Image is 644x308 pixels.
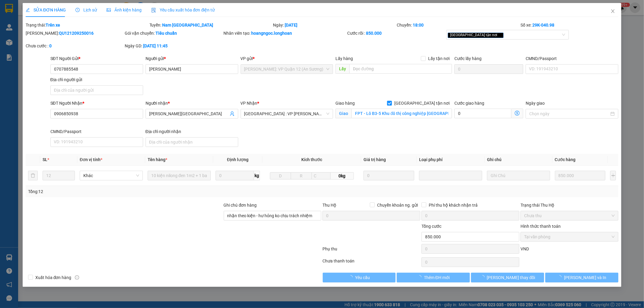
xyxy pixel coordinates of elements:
span: loading [480,275,487,279]
b: Nam [GEOGRAPHIC_DATA] [162,23,213,27]
label: Cước giao hàng [454,101,484,106]
span: VP Nhận [241,101,258,106]
span: kg [254,171,260,180]
strong: PHIẾU DÁN LÊN HÀNG [43,3,122,11]
span: Giao hàng [335,101,355,106]
span: dollar-circle [515,111,520,116]
input: C [312,172,331,179]
span: Đà Nẵng : VP Thanh Khê [244,109,330,118]
div: Số xe: [520,22,619,28]
div: Địa chỉ người gửi [50,76,143,83]
div: CMND/Passport [50,128,143,135]
span: Đơn vị tính [80,157,102,162]
b: 0 [49,43,52,48]
button: Thêm ĐH mới [397,273,470,282]
button: [PERSON_NAME] và In [545,273,618,282]
label: Hình thức thanh toán [521,224,561,229]
b: 18:00 [413,23,424,27]
span: Lấy [335,64,349,74]
div: Gói vận chuyển: [125,30,223,37]
button: Yêu cầu [323,273,396,282]
span: CÔNG TY TNHH CHUYỂN PHÁT NHANH BẢO AN [48,21,120,31]
input: Ghi chú đơn hàng [224,211,322,221]
span: [PERSON_NAME] và In [564,274,606,281]
span: Thu Hộ [322,203,336,208]
div: Người nhận [146,100,238,106]
b: 29K-040.98 [532,23,554,27]
div: Tuyến: [149,22,273,28]
span: Lấy hàng [335,56,353,61]
div: Ngày GD: [125,43,223,49]
span: SỬA ĐƠN HÀNG [26,8,66,12]
span: Khác [83,171,139,180]
input: R [291,172,312,179]
input: Ngày giao [529,110,609,117]
input: 0 [364,171,414,180]
input: 0 [555,171,606,180]
div: Phụ thu [322,246,421,256]
span: Phí thu hộ khách nhận trả [426,202,480,208]
input: Địa chỉ của người gửi [50,85,143,95]
th: Loại phụ phí [417,154,485,166]
span: Tên hàng [148,157,167,162]
span: clock-circle [75,8,80,12]
label: Cước lấy hàng [454,56,482,61]
span: Chuyển khoản ng. gửi [375,202,420,208]
span: 0kg [331,172,354,179]
span: [PHONE_NUMBER] [2,21,46,31]
div: SĐT Người Nhận [50,100,143,106]
input: VD: Bàn, Ghế [148,171,211,180]
div: Trạng thái: [25,22,149,28]
span: close [610,9,615,14]
span: Xuất hóa đơn hàng [33,274,74,281]
span: picture [107,8,111,12]
b: [DATE] [285,23,298,27]
span: [PERSON_NAME] thay đổi [487,274,535,281]
span: Kích thước [301,157,322,162]
input: Cước lấy hàng [454,64,523,74]
input: Ghi Chú [487,171,550,180]
input: Giao tận nơi [351,109,452,118]
span: VND [521,246,529,251]
span: user-add [230,111,235,116]
span: Thêm ĐH mới [424,274,450,281]
b: Trên xe [46,23,60,27]
span: SL [43,157,47,162]
div: Ngày: [273,22,396,28]
span: Tổng cước [421,224,441,229]
div: VP gửi [241,55,333,62]
span: [GEOGRAPHIC_DATA] tận nơi [392,100,452,106]
span: loading [348,275,355,279]
img: icon [151,8,156,13]
span: Hồ Chí Minh: VP Quận 12 (An Sương) [244,65,330,74]
span: Yêu cầu [355,274,370,281]
div: SĐT Người Gửi [50,55,143,62]
span: Ảnh kiện hàng [107,8,142,12]
span: Tại văn phòng [524,232,615,241]
span: Mã đơn: QU121309250002 [2,37,91,45]
span: Giá trị hàng [364,157,386,162]
span: Giao [335,109,351,118]
div: Chưa thanh toán [322,258,421,268]
b: QU121209250016 [59,31,94,36]
span: edit [26,8,30,12]
span: info-circle [75,275,79,280]
input: Dọc đường [349,64,452,74]
span: Ngày in phiếu: 10:16 ngày [40,12,124,18]
div: Trạng thái Thu Hộ [521,202,618,208]
input: D [270,172,291,179]
button: plus [610,171,616,180]
div: Chưa cước : [26,43,123,49]
div: [PERSON_NAME]: [26,30,123,37]
span: Lấy tận nơi [426,55,452,62]
b: [DATE] 11:45 [143,43,168,48]
div: Nhân viên tạo: [224,30,346,37]
b: 850.000 [366,31,382,36]
div: Người gửi [146,55,238,62]
span: Yêu cầu xuất hóa đơn điện tử [151,8,215,12]
div: CMND/Passport [526,55,618,62]
span: close [498,33,501,37]
input: Địa chỉ của người nhận [146,137,238,147]
span: Cước hàng [555,157,576,162]
span: Lịch sử [75,8,97,12]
